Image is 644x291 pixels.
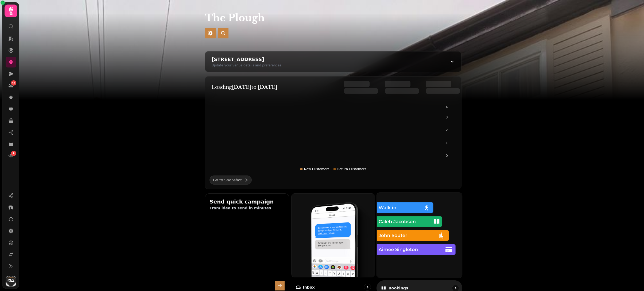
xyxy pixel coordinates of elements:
[213,177,242,183] div: Go to Snapshot
[292,194,375,277] img: Inbox
[210,176,252,185] a: Go to Snapshot
[446,115,448,119] tspan: 3
[212,56,281,63] div: [STREET_ADDRESS]
[303,285,315,290] p: Inbox
[5,276,17,286] button: User avatar
[446,141,448,145] tspan: 1
[212,83,333,91] p: Loading to
[300,167,329,171] div: New Customers
[210,198,285,205] h2: Send quick campaign
[258,84,277,90] strong: [DATE]
[446,154,448,158] tspan: 0
[210,205,285,211] p: From idea to send in minutes
[333,167,366,171] div: Return Customers
[6,80,16,91] a: 46
[446,128,448,132] tspan: 2
[453,285,458,291] svg: go to
[365,285,370,290] svg: go to
[232,84,251,90] strong: [DATE]
[446,105,448,109] tspan: 4
[6,276,16,286] img: User avatar
[6,151,16,161] a: 4
[212,63,281,67] div: Update your venue details and preferences
[389,285,408,291] p: Bookings
[373,188,466,282] img: Bookings
[12,81,15,85] span: 46
[13,152,14,155] span: 4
